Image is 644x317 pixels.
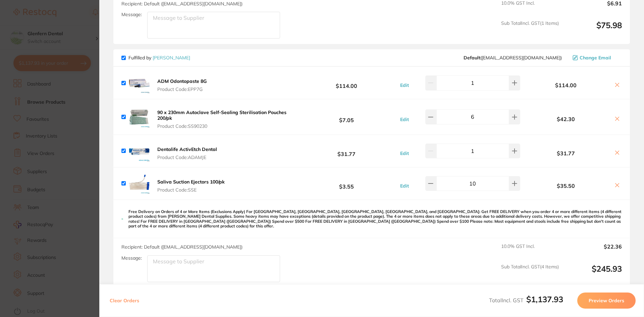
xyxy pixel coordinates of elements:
[121,12,142,17] label: Message:
[29,10,119,17] div: Hi [PERSON_NAME],
[577,293,636,309] button: Preview Orders
[108,293,141,309] button: Clear Orders
[29,114,119,120] p: Message from Restocq, sent 4h ago
[398,183,411,189] button: Edit
[297,111,396,123] b: $7.05
[526,294,563,304] b: $1,137.93
[398,82,411,88] button: Edit
[29,57,115,69] i: Discount will be applied on the supplier’s end.
[564,264,622,282] output: $245.93
[157,187,225,193] span: Product Code: SSE
[128,140,150,162] img: cjlncjhhaw
[489,297,563,304] span: Total Incl. GST
[121,244,243,250] span: Recipient: Default ( [EMAIL_ADDRESS][DOMAIN_NAME] )
[153,55,190,61] a: [PERSON_NAME]
[155,146,219,160] button: Dentalife ActivEtch Dental Product Code:ADAMJE
[128,72,150,94] img: dmNma3lyZQ
[10,6,124,124] div: message notification from Restocq, 4h ago. Hi Julia, Choose a greener path in healthcare! 🌱Get 20...
[29,20,119,27] div: Choose a greener path in healthcare!
[522,183,610,189] b: $35.50
[398,116,411,122] button: Edit
[501,244,559,258] span: 10.0 % GST Incl.
[29,30,119,70] div: 🌱Get 20% off all RePractice products on Restocq until [DATE]. Simply head to Browse Products and ...
[121,1,243,7] span: Recipient: Default ( [EMAIL_ADDRESS][DOMAIN_NAME] )
[157,109,286,121] b: 90 x 230mm Autoclave Self-Sealing Sterilisation Pouches 200/pk
[121,255,142,261] label: Message:
[155,179,227,193] button: Saliva Suction Ejectors 100/pk Product Code:SSE
[157,155,217,160] span: Product Code: ADAMJE
[128,209,622,229] p: Free Delivery on Orders of 4 or More Items (Exclusions Apply) For [GEOGRAPHIC_DATA], [GEOGRAPHIC_...
[128,173,150,194] img: NTJieGM4NQ
[157,123,294,129] span: Product Code: SS90230
[157,179,225,185] b: Saliva Suction Ejectors 100/pk
[580,55,611,60] span: Change Email
[522,150,610,156] b: $31.77
[155,109,297,129] button: 90 x 230mm Autoclave Self-Sealing Sterilisation Pouches 200/pk Product Code:SS90230
[15,12,26,23] img: Profile image for Restocq
[464,55,480,61] b: Default
[398,150,411,156] button: Edit
[128,55,190,60] p: Fulfilled by
[571,55,622,61] button: Change Email
[157,146,217,152] b: Dentalife ActivEtch Dental
[501,0,559,15] span: 10.0 % GST Incl.
[157,87,207,92] span: Product Code: EPP7G
[157,78,207,84] b: ADM Odontopaste 8G
[128,106,150,128] img: dXA1Y3BtZw
[501,20,559,39] span: Sub Total Incl. GST ( 1 Items)
[564,0,622,15] output: $6.91
[297,177,396,190] b: $3.55
[297,77,396,89] b: $114.00
[564,20,622,39] output: $75.98
[464,55,562,60] span: save@adamdental.com.au
[564,244,622,258] output: $22.36
[501,264,559,282] span: Sub Total Incl. GST ( 4 Items)
[29,10,119,111] div: Message content
[522,82,610,88] b: $114.00
[155,78,209,92] button: ADM Odontopaste 8G Product Code:EPP7G
[522,116,610,122] b: $42.30
[297,145,396,157] b: $31.77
